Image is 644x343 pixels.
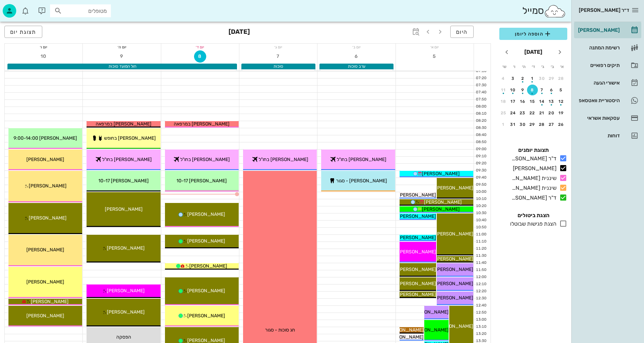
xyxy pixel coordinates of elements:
span: [PERSON_NAME] [422,206,460,212]
div: 08:50 [474,139,488,145]
div: 10:40 [474,218,488,223]
a: עסקאות אשראי [574,110,641,126]
span: [PERSON_NAME] [105,206,143,212]
div: 28 [556,76,567,81]
button: 1 [498,119,509,130]
div: 24 [508,111,519,115]
span: הוספה ליומן [505,30,562,38]
button: 17 [508,96,519,107]
button: תצוגת יום [4,26,42,38]
button: [DATE] [522,45,545,59]
div: 09:50 [474,182,488,188]
div: 3 [508,76,519,81]
div: 29 [527,122,538,127]
span: [PERSON_NAME] [107,245,145,251]
div: 13 [546,99,557,104]
div: 19 [556,111,567,115]
div: 23 [517,111,528,115]
div: תיקים רפואיים [577,63,620,68]
div: 12:20 [474,289,488,294]
div: 22 [527,111,538,115]
div: 13:20 [474,331,488,337]
div: 08:00 [474,104,488,110]
div: 1 [498,122,509,127]
div: 11:40 [474,260,488,266]
button: 21 [536,108,547,118]
button: 9 [517,85,528,95]
span: [PERSON_NAME] [26,279,64,285]
div: 1 [527,76,538,81]
div: 09:40 [474,175,488,181]
div: עסקאות אשראי [577,115,620,121]
div: 07:40 [474,90,488,95]
div: יום ב׳ [317,44,395,50]
button: 8 [194,50,206,63]
div: 11 [498,88,509,92]
div: 29 [546,76,557,81]
span: 10 [38,53,50,59]
button: 19 [556,108,567,118]
div: יום א׳ [396,44,474,50]
button: 9 [116,50,128,63]
span: [PERSON_NAME] [435,281,473,287]
span: [PERSON_NAME] [398,213,436,219]
button: חודש שעבר [554,46,566,58]
button: 27 [546,119,557,130]
button: חודש הבא [501,46,513,58]
span: [PERSON_NAME] [107,309,145,315]
a: רשימת המתנה [574,40,641,56]
div: ד"ר [PERSON_NAME] [509,194,556,202]
div: 12:10 [474,281,488,287]
div: הצגת פגישות שבוטלו [507,220,556,228]
span: [PERSON_NAME] [398,292,436,297]
button: 10 [38,50,50,63]
button: 28 [556,73,567,84]
button: הוספה ליומן [499,28,567,40]
span: [PERSON_NAME] [386,327,424,333]
span: [PERSON_NAME] [29,183,67,189]
button: 4 [498,73,509,84]
span: [PERSON_NAME] [187,288,225,294]
button: 28 [536,119,547,130]
span: [PERSON_NAME] 9:00-14:00 [14,135,77,141]
div: 31 [508,122,519,127]
div: 07:50 [474,97,488,102]
div: יום ד׳ [161,44,239,50]
span: [PERSON_NAME] [435,295,473,301]
div: 08:40 [474,132,488,138]
button: 14 [536,96,547,107]
button: 20 [546,108,557,118]
div: 10:20 [474,203,488,209]
span: 6 [351,53,363,59]
div: 11:30 [474,253,488,259]
div: 10:10 [474,196,488,202]
span: [PERSON_NAME] [398,235,436,241]
h4: הצגת ביטולים [499,211,567,220]
span: 9 [116,53,128,59]
h4: תצוגת יומנים [499,146,567,154]
img: SmileCloud logo [544,4,566,18]
div: 12:00 [474,274,488,280]
div: שיננית [PERSON_NAME] [509,184,556,192]
span: [PERSON_NAME] [26,157,64,162]
button: 29 [527,119,538,130]
button: 8 [527,85,538,95]
button: 31 [508,119,519,130]
span: [PERSON_NAME] [411,309,449,315]
div: 30 [536,76,547,81]
button: 5 [429,50,441,63]
div: רשימת המתנה [577,45,620,50]
button: 15 [527,96,538,107]
button: 16 [517,96,528,107]
a: [PERSON_NAME] [574,22,641,38]
span: [PERSON_NAME] [435,267,473,272]
span: [PERSON_NAME] [398,267,436,272]
div: 13:00 [474,317,488,323]
span: [PERSON_NAME] בחופש 🩱🩴 [92,135,156,141]
a: דוחות [574,128,641,144]
div: [PERSON_NAME] [577,27,620,33]
h3: [DATE] [229,26,250,39]
div: 08:10 [474,111,488,117]
div: יום ג׳ [239,44,317,50]
div: סמייל [522,4,566,18]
